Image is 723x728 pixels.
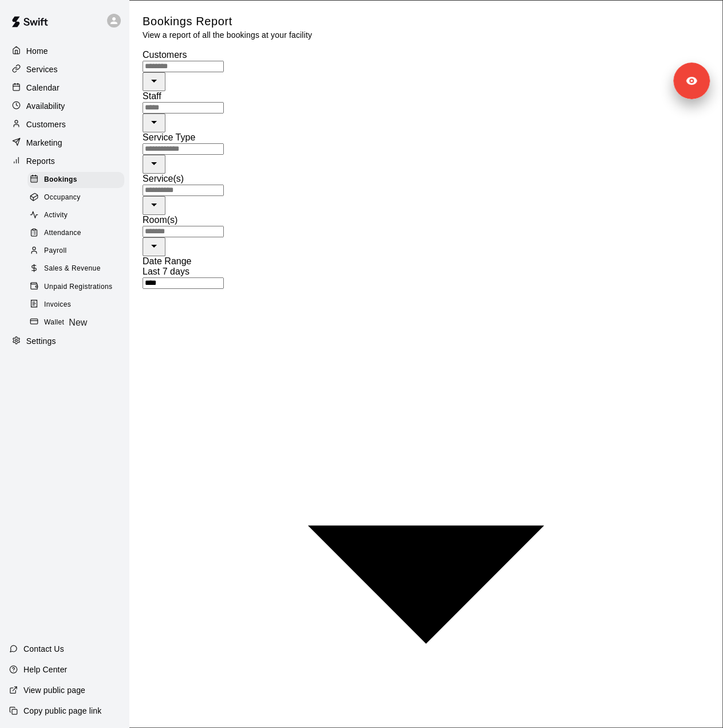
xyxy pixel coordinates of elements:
h5: Bookings Report [143,14,312,29]
p: Reports [26,155,55,167]
p: Help Center [23,664,67,675]
span: Unpaid Registrations [44,281,112,293]
p: Availability [26,100,65,112]
span: Attendance [44,228,81,239]
a: Attendance [27,225,129,242]
div: Attendance [27,225,124,241]
p: Services [26,64,58,75]
p: Home [26,45,48,57]
div: Sales & Revenue [27,261,124,277]
a: Home [9,42,120,60]
a: Availability [9,97,120,115]
div: Bookings [27,172,124,188]
button: Open [143,155,165,174]
a: Marketing [9,134,120,151]
a: Payroll [27,242,129,260]
span: New [64,318,92,327]
p: Contact Us [23,643,64,655]
a: Sales & Revenue [27,260,129,278]
p: View public page [23,684,85,696]
span: Service Type [143,132,195,142]
button: Open [143,72,165,91]
div: Payroll [27,243,124,259]
span: Bookings [44,174,77,186]
span: Customers [143,50,187,60]
a: Services [9,61,120,78]
a: Bookings [27,171,129,189]
div: Occupancy [27,190,124,206]
p: Customers [26,119,66,130]
p: Marketing [26,137,62,148]
button: Open [143,113,165,132]
a: Settings [9,333,120,350]
p: Copy public page link [23,705,101,717]
div: Invoices [27,297,124,313]
a: Reports [9,152,120,170]
a: Occupancy [27,189,129,206]
span: Payroll [44,245,66,257]
span: Room(s) [143,215,177,225]
a: Customers [9,116,120,133]
a: Unpaid Registrations [27,278,129,296]
span: Sales & Revenue [44,263,101,275]
div: Unpaid Registrations [27,279,124,295]
p: Settings [26,335,56,347]
button: Open [143,196,165,215]
span: Staff [143,91,161,101]
div: Activity [27,208,124,224]
span: Date Range [143,256,191,266]
a: Calendar [9,79,120,96]
a: Invoices [27,296,129,314]
span: Invoices [44,299,71,311]
a: Activity [27,207,129,225]
button: Open [143,237,165,256]
span: Activity [44,210,68,221]
p: View a report of all the bookings at your facility [143,29,312,41]
a: WalletNew [27,314,129,331]
span: Wallet [44,317,64,328]
p: Calendar [26,82,60,93]
span: Service(s) [143,174,184,183]
span: Occupancy [44,192,81,203]
div: Last 7 days [143,267,709,277]
div: WalletNew [27,315,124,331]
